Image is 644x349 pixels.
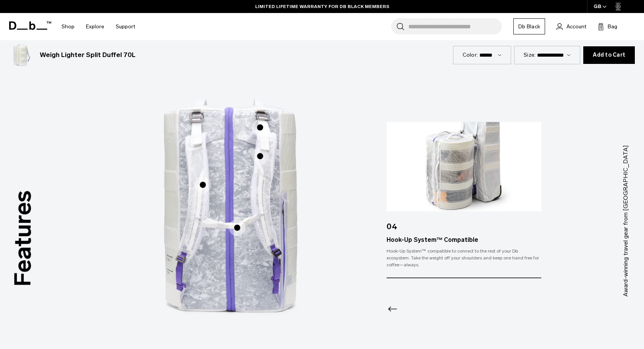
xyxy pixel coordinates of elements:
[513,18,545,34] a: Db Black
[9,43,34,67] img: Weigh_Lighter_Split_Duffel_70L_1.png
[86,13,104,40] a: Explore
[524,51,536,59] label: Size:
[557,22,586,31] a: Account
[387,211,541,236] div: 04
[608,23,617,31] span: Bag
[387,235,541,245] div: Hook-Up System™ Compatible
[566,23,586,31] span: Account
[5,190,40,286] h3: Features
[463,51,478,59] label: Color:
[583,46,635,64] button: Add to Cart
[387,303,397,320] div: Previous slide
[593,52,625,58] span: Add to Cart
[40,50,136,60] h3: Weigh Lighter Split Duffel 70L
[56,13,141,40] nav: Main Navigation
[61,13,74,40] a: Shop
[387,248,541,268] div: Hook-Up System™ compatible to connect to the rest of your Db ecosystem. Take the weight off your ...
[116,13,135,40] a: Support
[255,3,389,10] a: LIMITED LIFETIME WARRANTY FOR DB BLACK MEMBERS
[598,22,617,31] button: Bag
